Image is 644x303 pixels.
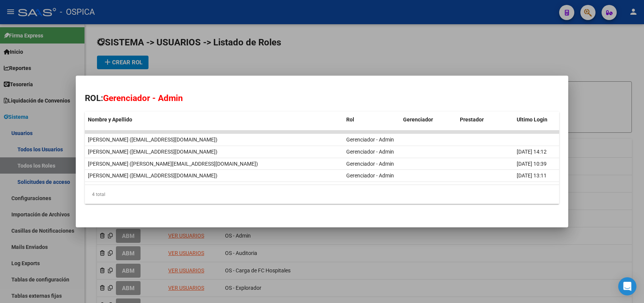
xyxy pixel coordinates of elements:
[88,161,258,167] span: [PERSON_NAME] ([PERSON_NAME][EMAIL_ADDRESS][DOMAIN_NAME])
[618,277,636,295] div: Open Intercom Messenger
[400,112,457,128] datatable-header-cell: Gerenciador
[517,149,547,155] span: [DATE] 14:12
[346,117,354,123] span: Rol
[346,149,394,155] span: Gerenciador - Admin
[88,172,217,179] span: [PERSON_NAME] ([EMAIL_ADDRESS][DOMAIN_NAME])
[517,117,547,123] span: Ultimo Login
[514,112,559,128] datatable-header-cell: Ultimo Login
[346,137,394,143] span: Gerenciador - Admin
[103,93,183,103] span: Gerenciador - Admin
[343,112,400,128] datatable-header-cell: Rol
[457,112,514,128] datatable-header-cell: Prestador
[460,117,484,123] span: Prestador
[346,172,394,179] span: Gerenciador - Admin
[85,112,343,128] datatable-header-cell: Nombre y Apellido
[88,149,217,155] span: [PERSON_NAME] ([EMAIL_ADDRESS][DOMAIN_NAME])
[346,161,394,167] span: Gerenciador - Admin
[403,117,433,123] span: Gerenciador
[517,161,547,167] span: [DATE] 10:39
[85,185,559,204] div: 4 total
[88,137,217,143] span: [PERSON_NAME] ([EMAIL_ADDRESS][DOMAIN_NAME])
[88,117,132,123] span: Nombre y Apellido
[517,172,547,179] span: [DATE] 13:11
[85,92,559,105] h2: ROL:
